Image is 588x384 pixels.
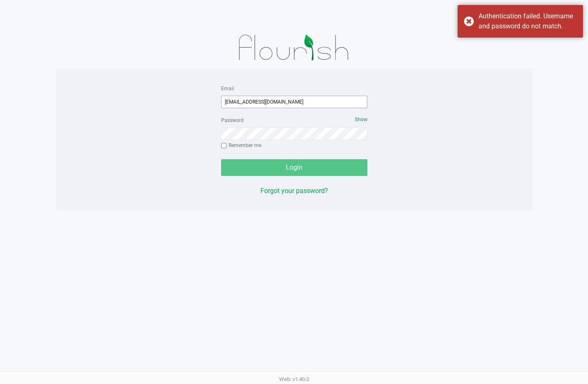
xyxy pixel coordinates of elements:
span: Web: v1.40.0 [279,376,309,382]
button: Forgot your password? [260,186,328,196]
input: Remember me [221,143,227,149]
label: Email [221,85,234,92]
label: Password [221,117,244,124]
span: Show [355,117,367,122]
label: Remember me [221,142,261,149]
div: Authentication failed. Username and password do not match. [479,11,577,31]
